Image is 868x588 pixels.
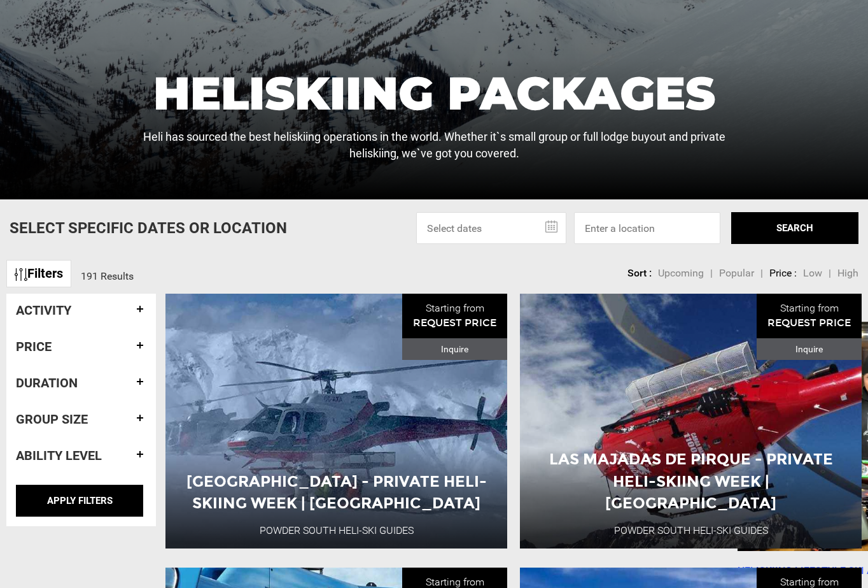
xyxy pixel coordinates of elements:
[760,266,763,281] li: |
[837,267,858,279] span: High
[15,268,27,281] img: btn-icon.svg
[16,303,146,317] h4: Activity
[719,267,754,279] span: Popular
[829,266,831,281] li: |
[117,70,750,116] h1: Heliskiing Packages
[6,260,71,287] a: Filters
[16,376,146,390] h4: Duration
[627,266,652,281] li: Sort :
[81,270,134,282] span: 191 Results
[16,448,146,463] h4: Ability Level
[117,129,750,161] p: Heli has sourced the best heliskiing operations in the world. Whether it`s small group or full lo...
[574,212,720,244] input: Enter a location
[731,212,858,244] button: SEARCH
[658,267,704,279] span: Upcoming
[16,485,143,517] input: APPLY FILTERS
[710,266,713,281] li: |
[16,412,146,426] h4: Group size
[769,266,797,281] li: Price :
[803,267,822,279] span: Low
[16,340,146,354] h4: Price
[416,212,566,244] input: Select dates
[10,217,287,239] p: Select Specific Dates Or Location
